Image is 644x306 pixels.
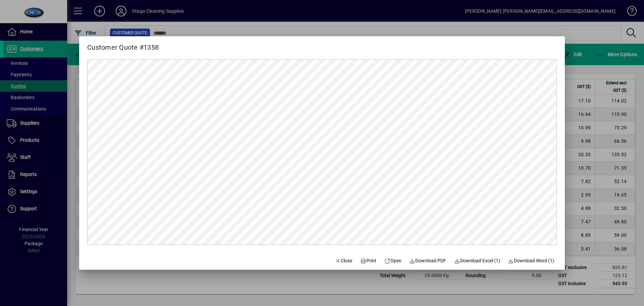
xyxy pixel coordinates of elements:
button: Print [358,255,379,267]
span: Close [335,257,353,264]
span: Print [360,257,376,264]
button: Download Word (1) [505,255,557,267]
span: Download Word (1) [508,257,554,264]
h2: Customer Quote #1358 [79,36,167,53]
span: Open [384,257,401,264]
span: Download Excel (1) [454,257,500,264]
span: Download PDF [410,257,446,264]
a: Download PDF [407,255,449,267]
button: Close [332,255,355,267]
a: Open [382,255,404,267]
button: Download Excel (1) [451,255,503,267]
